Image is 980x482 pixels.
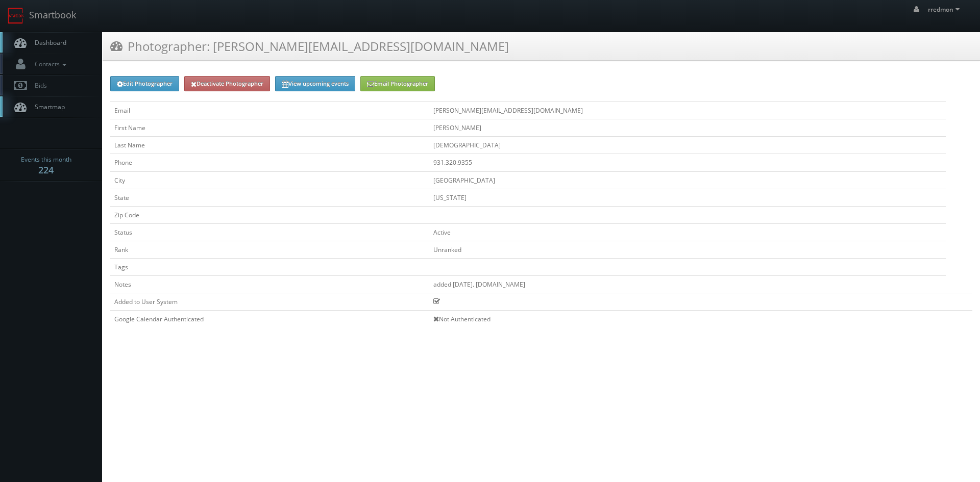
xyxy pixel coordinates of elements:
[110,102,429,119] td: Email
[30,81,47,90] span: Bids
[429,241,945,259] td: Unranked
[429,189,945,206] td: [US_STATE]
[30,38,66,47] span: Dashboard
[110,189,429,206] td: State
[928,5,963,14] span: rredmon
[110,119,429,137] td: First Name
[110,171,429,189] td: City
[429,224,945,241] td: Active
[275,76,355,91] a: View upcoming events
[110,137,429,154] td: Last Name
[429,137,945,154] td: [DEMOGRAPHIC_DATA]
[110,311,429,328] td: Google Calendar Authenticated
[429,311,945,328] td: Not Authenticated
[429,119,945,137] td: [PERSON_NAME]
[110,76,179,91] a: Edit Photographer
[110,206,429,223] td: Zip Code
[110,259,429,276] td: Tags
[110,293,429,311] td: Added to User System
[429,102,945,119] td: [PERSON_NAME][EMAIL_ADDRESS][DOMAIN_NAME]
[110,275,429,293] td: Notes
[38,164,54,176] strong: 224
[429,275,945,293] td: added [DATE]. [DOMAIN_NAME]
[110,154,429,171] td: Phone
[429,171,945,189] td: [GEOGRAPHIC_DATA]
[110,37,509,55] h3: Photographer: [PERSON_NAME][EMAIL_ADDRESS][DOMAIN_NAME]
[360,76,435,91] a: Email Photographer
[21,155,71,165] span: Events this month
[110,241,429,259] td: Rank
[110,224,429,241] td: Status
[30,103,65,111] span: Smartmap
[429,154,945,171] td: 931.320.9355
[184,76,270,91] a: Deactivate Photographer
[30,60,69,68] span: Contacts
[8,8,24,24] img: smartbook-logo.png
